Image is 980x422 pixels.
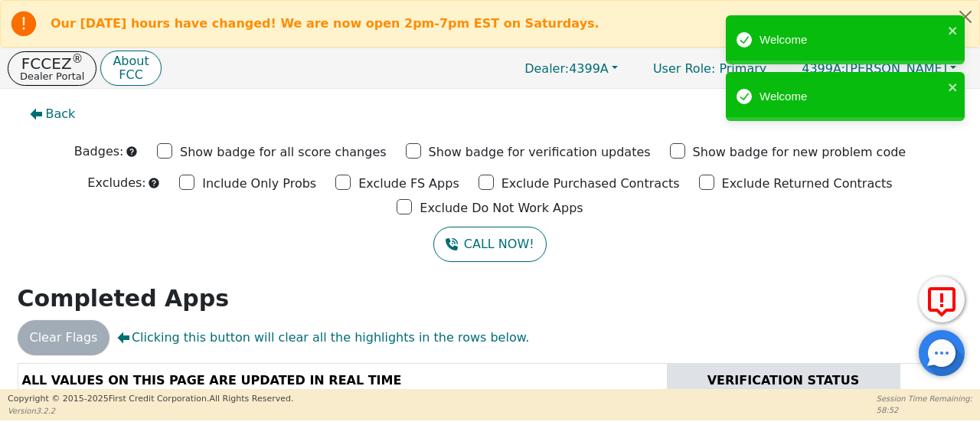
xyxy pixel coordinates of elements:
button: FCCEZ®Dealer Portal [8,51,96,86]
button: CALL NOW! [433,227,546,262]
p: Dealer Portal [20,71,84,81]
div: ALL VALUES ON THIS PAGE ARE UPDATED IN REAL TIME [22,371,663,390]
p: Exclude Purchased Contracts [501,175,680,193]
button: AboutFCC [100,51,161,87]
span: User Role : [653,61,715,76]
button: Report Error to FCC [919,276,965,322]
p: FCC [113,69,149,81]
p: Show badge for verification updates [429,143,651,162]
p: 58:52 [877,404,972,416]
span: All Rights Reserved. [209,394,293,404]
span: Back [46,105,76,123]
p: Version 3.2.2 [8,405,293,417]
button: close [948,21,959,39]
a: User Role: Primary [638,54,782,83]
button: close [948,78,959,96]
p: Show badge for new problem code [693,143,906,162]
p: Exclude Do Not Work Apps [420,199,583,218]
span: 4399A [524,61,609,76]
p: Exclude Returned Contracts [722,175,893,193]
span: Clicking this button will clear all the highlights in the rows below. [117,329,529,347]
p: Include Only Probs [202,175,316,193]
div: Welcome [759,88,943,106]
div: VERIFICATION STATUS [675,371,893,390]
p: Copyright © 2015- 2025 First Credit Corporation. [8,393,293,406]
p: About [113,55,149,67]
p: Excludes: [87,174,145,192]
sup: ® [72,52,83,66]
p: Show badge for all score changes [180,143,387,162]
p: Primary [638,54,782,83]
p: Badges: [74,142,124,161]
b: Our [DATE] hours have changed! We are now open 2pm-7pm EST on Saturdays. [51,16,599,31]
p: FCCEZ [20,56,84,71]
button: Dealer:4399A [508,57,634,80]
div: Welcome [759,31,943,49]
strong: Completed Apps [18,285,230,312]
span: Dealer: [524,61,569,76]
button: Back [18,97,88,132]
button: Close alert [952,1,979,32]
p: Exclude FS Apps [358,175,459,193]
p: Session Time Remaining: [877,393,972,404]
